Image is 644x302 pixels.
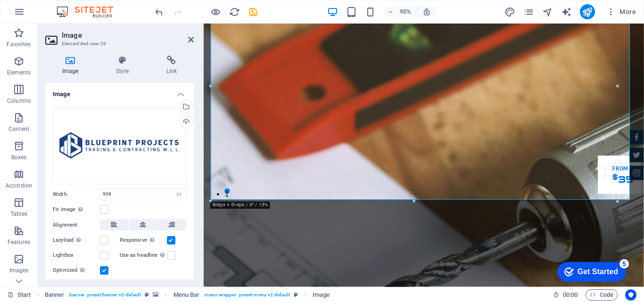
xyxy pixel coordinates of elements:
i: Undo: Change image (Ctrl+Z) [154,7,165,17]
p: Boxes [11,154,27,161]
button: 1 [22,173,27,179]
span: Click to select. Double-click to edit [45,289,65,301]
label: Responsive [120,235,167,246]
p: Elements [7,69,31,76]
label: Fit image [53,204,100,215]
h4: Link [149,56,194,75]
span: Click to select. Double-click to edit [313,289,330,301]
p: Content [8,125,29,133]
h6: 95% [398,6,413,17]
button: save [248,6,259,17]
button: undo [153,6,165,17]
i: This element contains a background [153,292,158,297]
button: design [504,6,516,17]
p: Images [9,267,29,274]
a: Click to cancel selection. Double-click to open Pages [8,289,31,301]
span: . menu-wrapper .preset-menu-v2-default [203,289,289,301]
label: Width [53,192,100,197]
button: More [603,4,640,19]
h4: Image [45,83,194,100]
button: 2 [22,185,27,190]
label: Lightbox [53,250,100,261]
button: publish [580,4,595,19]
button: Click here to leave preview mode and continue editing [210,6,221,17]
button: pages [523,6,535,17]
label: Alignment [53,220,100,231]
div: Get Started [28,10,68,19]
p: Features [8,238,30,246]
button: reload [229,6,240,17]
span: Click to select. Double-click to edit [173,289,200,301]
label: Optimized [53,265,100,276]
i: This element is a customizable preset [145,292,149,297]
h2: Image [62,31,194,40]
h6: Session time [553,289,578,301]
i: Publish [582,7,593,17]
i: Save (Ctrl+S) [248,7,259,17]
h3: Element #ed-new-26 [62,40,175,48]
span: 00 00 [563,289,578,301]
nav: breadcrumb [45,289,330,301]
h4: Image [45,56,99,75]
i: Reload page [229,7,240,17]
button: navigator [542,6,553,17]
p: Favorites [7,41,31,48]
div: 5 [70,2,79,11]
button: Usercentrics [625,289,636,301]
span: Code [590,289,613,301]
label: Use as headline [120,250,167,261]
div: Get Started 5 items remaining, 0% complete [8,5,76,24]
i: On resize automatically adjust zoom level to fit chosen device. [422,8,431,16]
div: BPLOGO-FhNJcWeF8aBB5_uam8Pmow.png [53,107,186,185]
label: Lazyload [53,235,100,246]
button: text_generator [561,6,572,17]
p: Columns [7,97,31,105]
span: More [606,7,636,16]
h4: Style [99,56,149,75]
p: Accordion [6,182,32,189]
img: Editor Logo [54,6,125,17]
span: : [570,291,571,298]
i: Design (Ctrl+Alt+Y) [504,7,515,17]
button: 95% [384,6,417,17]
span: . banner .preset-banner-v3-default [68,289,141,301]
p: Tables [10,210,27,218]
button: Code [586,289,618,301]
i: AI Writer [561,7,572,17]
i: This element is a customizable preset [294,292,298,297]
